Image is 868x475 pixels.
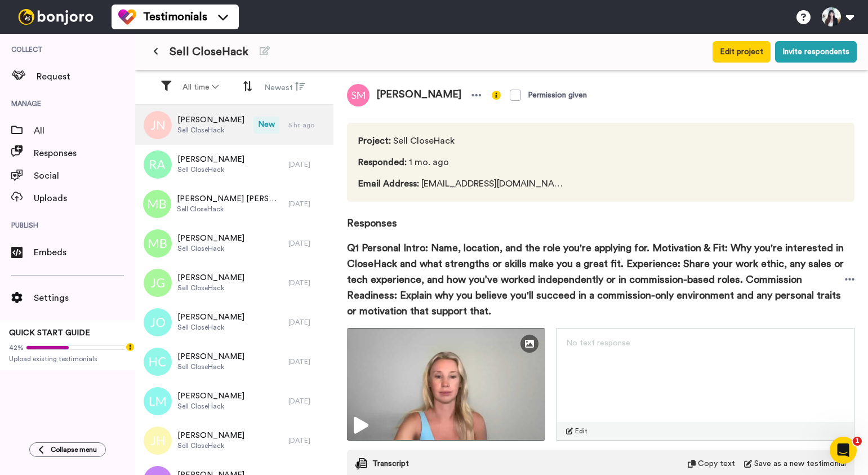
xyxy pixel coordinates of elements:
span: [PERSON_NAME] [177,390,244,402]
img: ra.png [144,150,172,179]
a: [PERSON_NAME]Sell CloseHackNew5 hr. ago [135,105,333,145]
img: lm.png [144,387,172,415]
span: Email Address : [358,179,419,188]
img: jn.png [144,111,172,139]
img: transcript.svg [355,458,367,469]
span: Sell CloseHack [177,126,244,135]
span: [EMAIL_ADDRESS][DOMAIN_NAME] [358,177,569,190]
span: Testimonials [143,9,207,25]
span: Responses [347,202,854,231]
div: Permission given [528,90,587,101]
div: [DATE] [288,278,328,287]
span: Request [37,70,135,83]
div: Tooltip anchor [125,342,135,352]
div: [DATE] [288,357,328,366]
span: 42% [9,343,24,352]
span: Sell CloseHack [177,402,244,411]
span: [PERSON_NAME] [177,114,244,126]
a: [PERSON_NAME]Sell CloseHack[DATE] [135,342,333,381]
span: Sell CloseHack [177,165,244,174]
button: All time [176,77,225,97]
span: Sell CloseHack [177,244,244,253]
span: [PERSON_NAME] [177,272,244,283]
span: [PERSON_NAME] [177,351,244,362]
img: sm.png [347,84,370,106]
img: tm-color.svg [118,8,136,26]
span: Responses [34,147,135,160]
div: [DATE] [288,160,328,169]
span: All [34,124,135,137]
img: ce2b4e8a-fad5-4db6-af1c-8ec3b6f5d5b9-thumbnail_full-1753193980.jpg [347,328,545,441]
a: [PERSON_NAME] [PERSON_NAME]Sell CloseHack[DATE] [135,184,333,224]
span: [PERSON_NAME] [177,154,244,165]
span: Sell CloseHack [177,362,244,371]
a: [PERSON_NAME]Sell CloseHack[DATE] [135,303,333,342]
span: [PERSON_NAME] [370,84,468,106]
a: [PERSON_NAME]Sell CloseHack[DATE] [135,263,333,303]
img: bj-logo-header-white.svg [14,9,98,25]
span: Embeds [34,246,135,259]
img: hc.png [144,348,172,376]
span: Edit [575,427,587,436]
span: [PERSON_NAME] [177,430,244,441]
img: mb.png [144,229,172,258]
img: jo.png [144,308,172,336]
span: New [253,117,279,134]
span: Project : [358,136,391,145]
img: jg.png [144,269,172,297]
span: Settings [34,291,135,305]
a: [PERSON_NAME]Sell CloseHack[DATE] [135,421,333,460]
span: Sell CloseHack [177,323,244,332]
span: 1 [853,437,862,446]
span: Sell CloseHack [177,283,244,292]
div: [DATE] [288,436,328,445]
span: Save as a new testimonial [754,458,846,469]
a: [PERSON_NAME]Sell CloseHack[DATE] [135,145,333,184]
span: Collapse menu [51,445,97,454]
span: Copy text [698,458,735,469]
span: [PERSON_NAME] [PERSON_NAME] [177,193,283,205]
a: [PERSON_NAME]Sell CloseHack[DATE] [135,381,333,421]
span: Sell CloseHack [177,205,283,214]
span: QUICK START GUIDE [9,329,90,337]
img: info-yellow.svg [492,91,501,100]
span: Q1 Personal Intro: Name, location, and the role you're applying for. Motivation & Fit: Why you're... [347,240,845,319]
button: Newest [257,77,312,98]
span: Responded : [358,158,407,167]
span: Social [34,169,135,183]
span: Uploads [34,192,135,205]
img: jh.png [144,427,172,455]
div: [DATE] [288,318,328,327]
div: [DATE] [288,397,328,406]
button: Collapse menu [29,442,106,457]
span: [PERSON_NAME] [177,233,244,244]
a: [PERSON_NAME]Sell CloseHack[DATE] [135,224,333,263]
div: 5 hr. ago [288,121,328,130]
button: Invite respondents [775,41,857,63]
span: Transcript [372,458,409,469]
span: [PERSON_NAME] [177,312,244,323]
span: Sell CloseHack [170,44,248,60]
button: Edit project [713,41,771,63]
span: Sell CloseHack [358,134,569,148]
iframe: Intercom live chat [830,437,857,464]
span: No text response [566,339,630,347]
span: 1 mo. ago [358,156,569,169]
span: Sell CloseHack [177,441,244,450]
img: mb.png [143,190,171,218]
div: [DATE] [288,239,328,248]
span: Upload existing testimonials [9,354,126,363]
div: [DATE] [288,199,328,208]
